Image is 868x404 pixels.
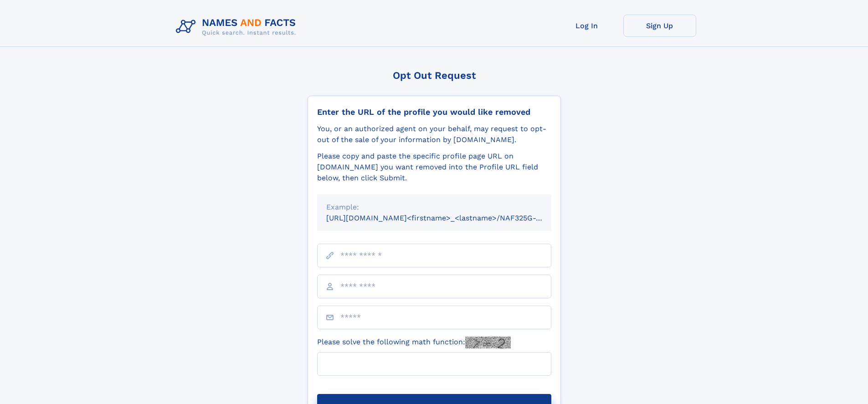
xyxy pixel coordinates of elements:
[308,70,561,81] div: Opt Out Request
[317,151,551,184] div: Please copy and paste the specific profile page URL on [DOMAIN_NAME] you want removed into the Pr...
[317,337,511,348] label: Please solve the following math function:
[326,202,542,213] div: Example:
[326,214,569,222] small: [URL][DOMAIN_NAME]<firstname>_<lastname>/NAF325G-xxxxxxxx
[550,15,623,37] a: Log In
[623,15,696,37] a: Sign Up
[172,15,303,39] img: Logo Names and Facts
[317,107,551,117] div: Enter the URL of the profile you would like removed
[317,123,551,145] div: You, or an authorized agent on your behalf, may request to opt-out of the sale of your informatio...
